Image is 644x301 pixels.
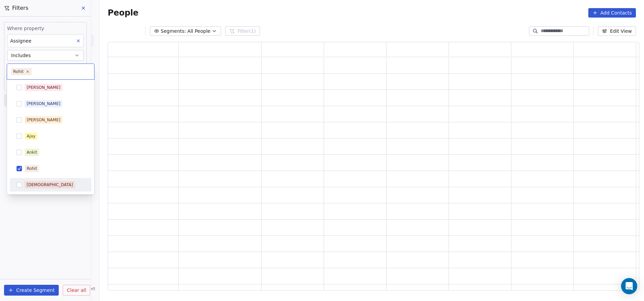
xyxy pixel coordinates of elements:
div: Ajay [27,133,35,139]
div: [PERSON_NAME] [27,101,60,107]
div: [PERSON_NAME] [27,117,60,123]
div: Rohit [27,166,37,172]
div: Ankit [27,149,37,155]
div: [PERSON_NAME] [27,84,60,91]
div: [DEMOGRAPHIC_DATA] [27,182,73,188]
div: Rohit [13,69,24,75]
